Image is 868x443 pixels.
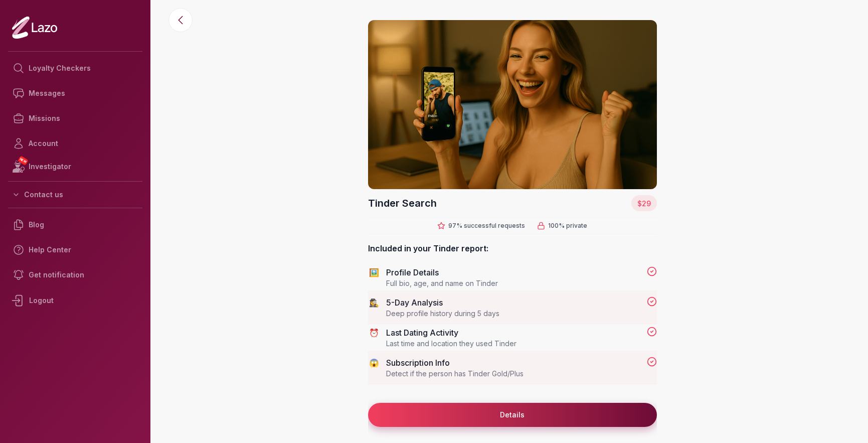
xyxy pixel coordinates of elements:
button: Contact us [8,186,142,204]
button: Details [368,403,657,427]
p: Last Dating Activity [386,327,641,339]
a: Messages [8,81,142,106]
div: Logout [8,287,142,314]
a: Get notification [8,262,142,287]
a: Loyalty Checkers [8,56,142,81]
span: NEW [18,156,29,166]
div: ⏰ [368,327,380,339]
a: Blog [8,212,142,237]
span: 100% private [548,222,587,230]
h2: Included in your Tinder report: [368,242,657,254]
a: Missions [8,106,142,131]
a: Help Center [8,237,142,262]
span: $29 [637,199,651,208]
p: Tinder Search [368,196,437,210]
span: 97% successful requests [448,222,525,230]
a: Account [8,131,142,156]
p: Profile Details [386,266,641,278]
a: NEWInvestigator [8,156,142,177]
img: Tinder Search [368,20,657,189]
p: Last time and location they used Tinder [386,339,641,349]
div: 🖼️ [368,266,380,278]
p: Full bio, age, and name on Tinder [386,278,641,288]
